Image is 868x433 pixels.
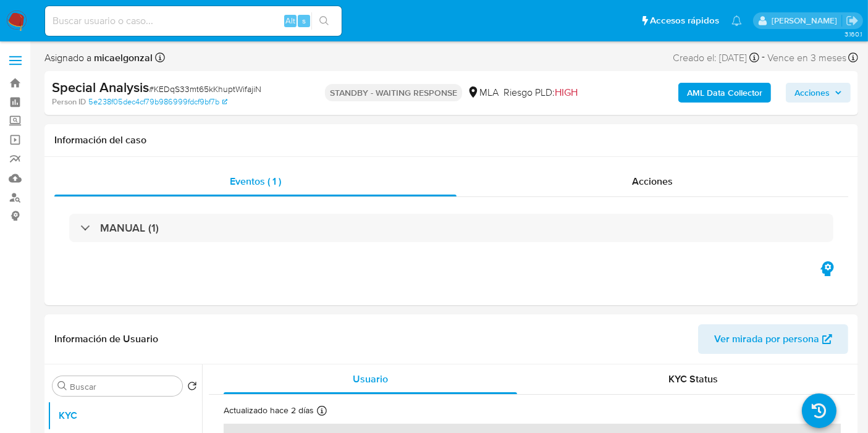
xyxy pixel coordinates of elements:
[669,372,718,386] span: KYC Status
[555,85,578,99] span: HIGH
[48,401,202,431] button: KYC
[650,14,719,27] span: Accesos rápidos
[786,83,851,103] button: Acciones
[846,14,859,27] a: Salir
[54,333,158,345] h1: Información de Usuario
[57,381,67,391] button: Buscar
[187,381,197,395] button: Volver al orden por defecto
[353,372,388,386] span: Usuario
[762,49,765,66] span: -
[45,13,342,29] input: Buscar usuario o caso...
[230,174,281,188] span: Eventos ( 1 )
[311,12,337,30] button: search-icon
[54,134,848,146] h1: Información del caso
[52,96,86,107] b: Person ID
[285,15,295,27] span: Alt
[88,96,227,107] a: 5e238f05dec4cf79b986999fdcf9bf7b
[673,49,759,66] div: Creado el: [DATE]
[678,83,771,103] button: AML Data Collector
[100,221,159,235] h3: MANUAL (1)
[69,214,833,242] div: MANUAL (1)
[731,15,742,26] a: Notificaciones
[91,51,153,65] b: micaelgonzal
[504,86,578,99] span: Riesgo PLD:
[149,83,261,95] span: # KEDqS33mt65kKhuptWifajiN
[794,83,830,103] span: Acciones
[772,15,841,27] p: micaelaestefania.gonzalez@mercadolibre.com
[44,51,153,65] span: Asignado a
[325,84,462,101] p: STANDBY - WAITING RESPONSE
[70,381,177,392] input: Buscar
[52,77,149,97] b: Special Analysis
[767,51,846,65] span: Vence en 3 meses
[698,324,848,354] button: Ver mirada por persona
[224,405,314,416] p: Actualizado hace 2 días
[632,174,673,188] span: Acciones
[467,86,499,99] div: MLA
[714,324,819,354] span: Ver mirada por persona
[687,83,762,103] b: AML Data Collector
[302,15,306,27] span: s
